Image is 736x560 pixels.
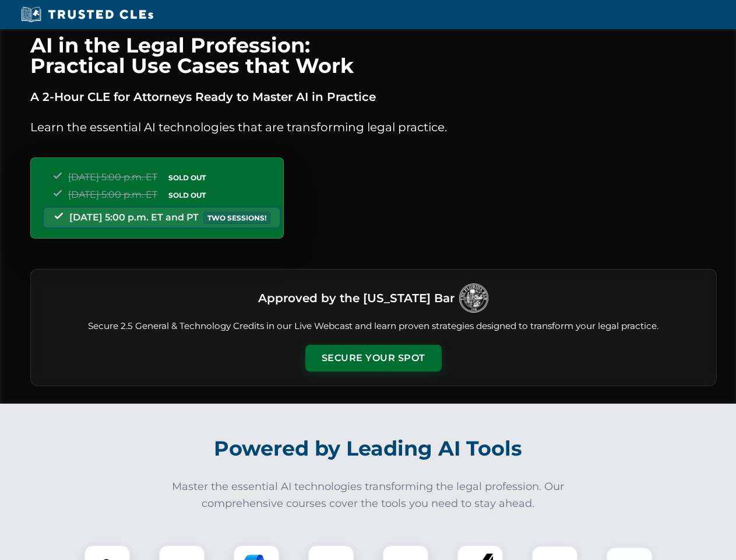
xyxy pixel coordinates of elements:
span: SOLD OUT [164,171,210,184]
img: Trusted CLEs [17,6,157,23]
h3: Approved by the [US_STATE] Bar [258,288,455,309]
span: [DATE] 5:00 p.m. ET [68,189,157,200]
h2: Powered by Leading AI Tools [45,428,691,469]
p: Secure 2.5 General & Technology Credits in our Live Webcast and learn proven strategies designed ... [45,320,702,333]
p: Master the essential AI technologies transforming the legal profession. Our comprehensive courses... [164,478,572,512]
button: Secure Your Spot [305,345,442,372]
img: Logo [459,283,488,313]
span: SOLD OUT [164,189,210,201]
p: Learn the essential AI technologies that are transforming legal practice. [30,118,717,136]
p: A 2-Hour CLE for Attorneys Ready to Master AI in Practice [30,87,717,106]
span: [DATE] 5:00 p.m. ET [68,171,157,183]
h1: AI in the Legal Profession: Practical Use Cases that Work [30,35,717,76]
